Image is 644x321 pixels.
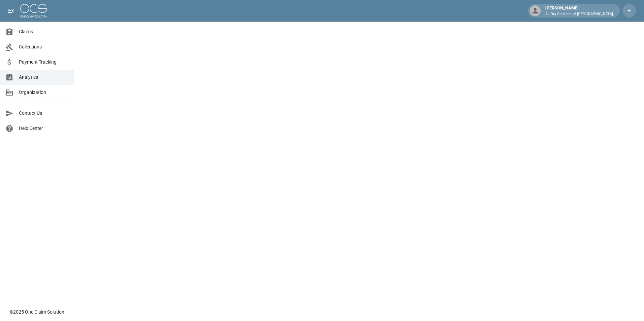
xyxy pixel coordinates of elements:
div: [PERSON_NAME] [543,5,616,17]
span: Help Center [19,125,68,132]
p: All Dry Services of [GEOGRAPHIC_DATA] [545,11,613,17]
iframe: Embedded Dashboard [74,22,644,319]
span: Organization [19,89,68,96]
div: © 2025 One Claim Solution [9,309,64,315]
span: Collections [19,43,68,50]
img: ocs-logo-white-transparent.png [20,4,47,17]
span: Claims [19,28,68,35]
span: Payment Tracking [19,59,68,66]
span: Contact Us [19,110,68,117]
span: Analytics [19,74,68,81]
button: open drawer [4,4,18,17]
